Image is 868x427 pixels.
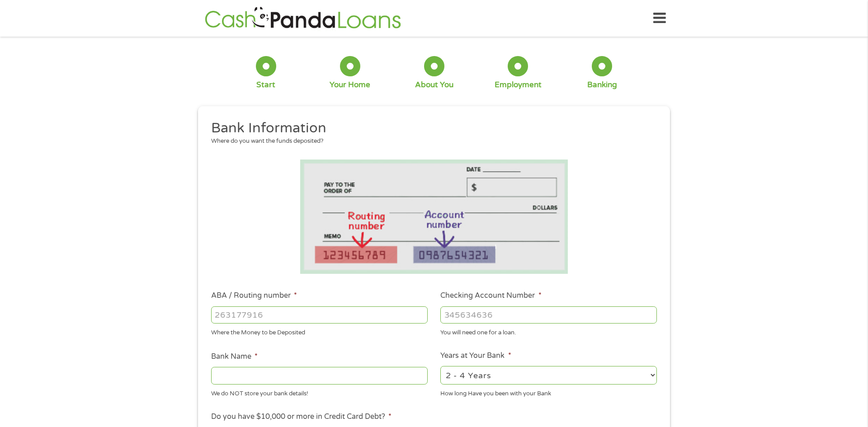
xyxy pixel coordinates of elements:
[415,80,453,90] div: About You
[211,325,428,338] div: Where the Money to be Deposited
[256,80,275,90] div: Start
[330,80,370,90] div: Your Home
[440,351,511,361] label: Years at Your Bank
[211,119,651,137] h2: Bank Information
[211,137,651,146] div: Where do you want the funds deposited?
[440,291,541,300] label: Checking Account Number
[211,386,428,398] div: We do NOT store your bank details!
[495,80,542,90] div: Employment
[440,386,657,398] div: How long Have you been with your Bank
[211,412,392,422] label: Do you have $10,000 or more in Credit Card Debt?
[587,80,617,90] div: Banking
[300,160,568,274] img: Routing number location
[440,325,657,338] div: You will need one for a loan.
[211,306,428,324] input: 263177916
[211,291,297,300] label: ABA / Routing number
[202,5,404,31] img: GetLoanNow Logo
[211,352,258,361] label: Bank Name
[440,306,657,324] input: 345634636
